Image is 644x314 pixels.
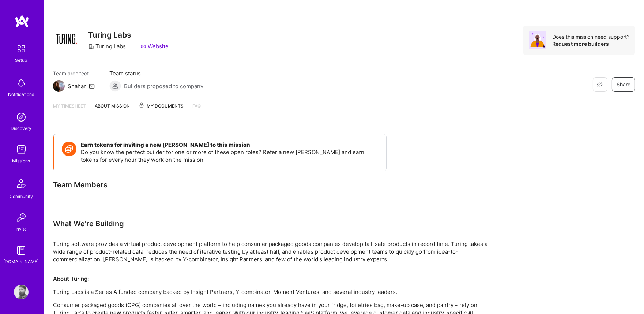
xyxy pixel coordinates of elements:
img: bell [14,76,29,90]
div: Community [10,192,33,200]
a: User Avatar [12,285,30,299]
span: My Documents [139,102,184,110]
i: icon EyeClosed [597,82,603,87]
img: setup [14,41,29,56]
span: Share [617,81,630,88]
img: Invite [14,210,29,225]
img: User Avatar [14,285,29,299]
div: [DOMAIN_NAME] [4,258,39,265]
div: What We're Building [53,219,492,228]
img: discovery [14,110,29,124]
h4: Earn tokens for inviting a new [PERSON_NAME] to this mission [81,142,379,148]
a: My timesheet [53,102,86,116]
img: Team Architect [53,80,65,92]
strong: About Turing: [53,275,89,282]
div: Discovery [11,124,32,132]
img: guide book [14,243,29,258]
div: Turing Labs [88,42,126,50]
img: Company Logo [53,26,79,52]
p: Do you know the perfect builder for one or more of these open roles? Refer a new [PERSON_NAME] an... [81,148,379,164]
i: icon CompanyGray [88,44,94,49]
img: logo [15,15,29,28]
img: teamwork [14,142,29,157]
a: About Mission [95,102,130,116]
a: Website [140,42,169,50]
img: Avatar [529,31,546,49]
div: Shahar [68,82,86,90]
span: Team architect [53,70,95,77]
div: Turing software provides a virtual product development platform to help consumer packaged goods c... [53,240,492,263]
div: Missions [12,157,30,165]
a: My Documents [139,102,184,116]
div: Invite [16,225,27,233]
div: Notifications [8,90,34,98]
div: Request more builders [552,40,629,47]
div: Team Members [53,180,387,190]
img: Token icon [62,142,76,156]
img: Builders proposed to company [109,80,121,92]
p: Turing Labs is a Series A funded company backed by Insight Partners, Y-combinator, Moment Venture... [53,288,492,296]
div: Does this mission need support? [552,33,629,40]
div: Setup [15,56,27,64]
button: Share [612,77,635,92]
span: Builders proposed to company [124,82,203,90]
i: icon Mail [89,83,95,89]
img: Community [12,175,30,192]
a: FAQ [192,102,201,116]
h3: Turing Labs [88,30,169,40]
span: Team status [109,70,203,77]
